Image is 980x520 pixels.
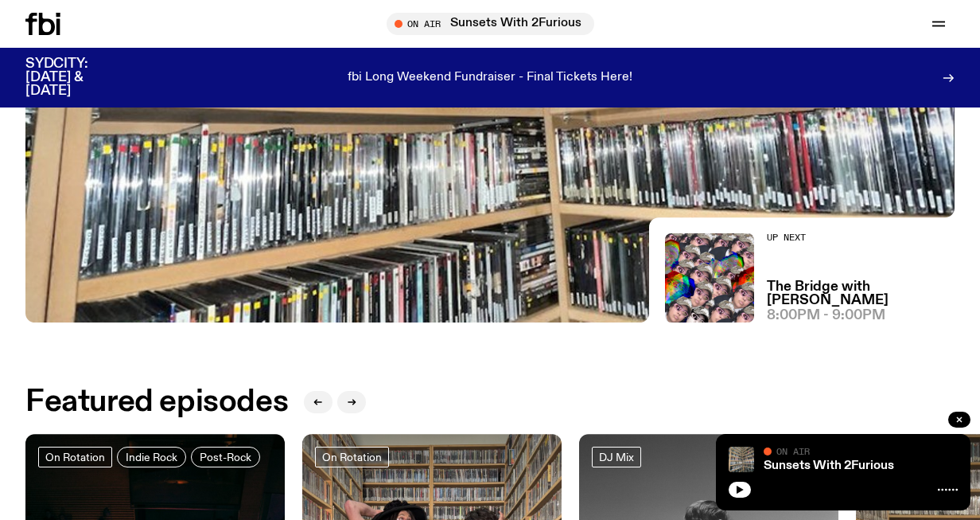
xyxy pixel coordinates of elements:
[38,447,112,467] a: On Rotation
[25,388,288,416] h2: Featured episodes
[322,452,382,463] span: On Rotation
[315,447,389,467] a: On Rotation
[387,13,594,35] button: On AirSunsets With 2Furious
[599,452,634,463] span: DJ Mix
[776,446,810,456] span: On Air
[191,447,260,467] a: Post-Rock
[767,233,955,242] h2: Up Next
[45,452,105,463] span: On Rotation
[592,447,641,467] a: DJ Mix
[126,452,177,463] span: Indie Rock
[348,71,632,85] p: fbi Long Weekend Fundraiser - Final Tickets Here!
[729,447,754,472] img: A corner shot of the fbi music library
[117,447,186,467] a: Indie Rock
[767,309,885,323] span: 8:00pm - 9:00pm
[200,452,251,463] span: Post-Rock
[767,280,955,307] a: The Bridge with [PERSON_NAME]
[764,459,894,472] a: Sunsets With 2Furious
[25,57,127,98] h3: SYDCITY: [DATE] & [DATE]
